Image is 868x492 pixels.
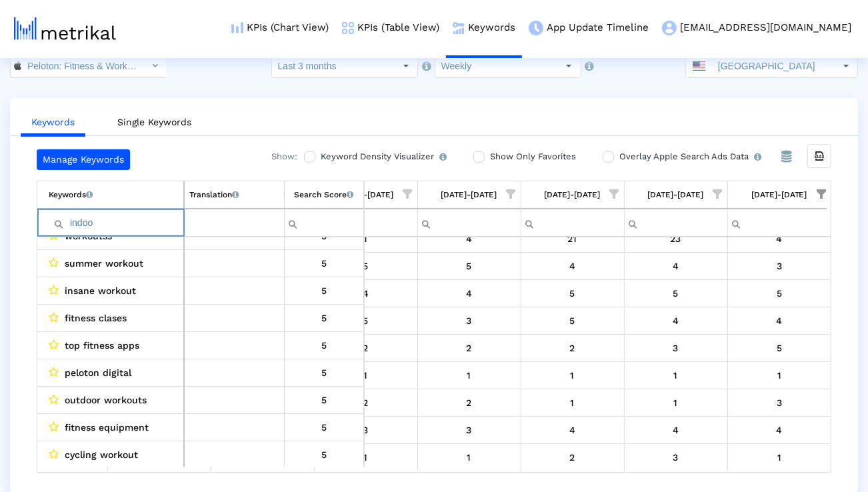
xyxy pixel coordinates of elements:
td: Column 09/07/25-09/13/25 [727,181,831,209]
input: Filter cell [315,211,417,233]
div: 8/16/25 [319,421,413,439]
div: 8/23/25 [423,312,516,329]
div: 8/16/25 [319,339,413,357]
label: Show Only Favorites [487,149,576,164]
div: 8/30/25 [526,394,619,411]
div: 8/23/25 [423,230,516,247]
div: 8/23/25 [423,285,516,302]
img: keywords.png [453,22,465,34]
td: Filter cell [727,209,831,236]
div: Translation [189,186,239,203]
td: Filter cell [284,209,364,237]
span: Show filter options for column '08/31/25-09/06/25' [713,189,723,199]
td: Column Keyword [37,181,184,209]
div: 9/6/25 [629,285,723,302]
span: insane workout [65,282,136,299]
div: 8/30/25 [526,421,619,439]
div: 9/13/25 [733,285,827,302]
div: 5 [289,255,359,272]
td: Column 08/24/25-08/30/25 [521,181,624,209]
div: 8/23/25 [423,367,516,384]
div: 8/16/25 [319,285,413,302]
div: Select [835,55,857,77]
img: kpi-chart-menu-icon.png [231,22,243,33]
div: Export all data [807,144,831,168]
td: Column 08/17/25-08/23/25 [417,181,521,209]
span: cycling workout [65,446,138,463]
img: metrical-logo-light.png [14,17,116,40]
span: fitness equipment [65,419,149,436]
div: 8/16/25 [319,312,413,329]
td: Filter cell [314,209,417,236]
div: Show: [258,149,297,170]
div: 5 [289,364,359,381]
div: 8/16/25 [319,394,413,411]
div: 08/17/25-08/23/25 [441,186,497,203]
img: my-account-menu-icon.png [662,21,677,35]
div: 8/16/25 [319,367,413,384]
div: Data grid [37,181,831,473]
input: Filter cell [728,211,831,233]
div: 8/23/25 [423,257,516,275]
div: [DATE]-[DATE] [545,186,601,203]
div: 9/13/25 [733,367,827,384]
span: Show filter options for column '09/07/25-09/13/25' [817,189,826,199]
span: summer workout [65,255,143,272]
div: 9/13/25 [733,230,827,247]
a: Manage Keywords [37,149,130,170]
td: Filter cell [417,209,521,236]
a: Single Keywords [107,110,202,135]
a: Keywords [21,110,85,137]
span: fitness clases [65,309,127,327]
span: outdoor workouts [65,391,147,409]
div: 5 [289,446,359,463]
div: 9/6/25 [629,449,723,466]
input: Filter cell [185,212,284,234]
div: 9/6/25 [629,421,723,439]
div: 8/23/25 [423,339,516,357]
img: kpi-table-menu-icon.png [342,22,354,34]
div: Keywords [49,186,93,203]
div: 8/23/25 [423,449,516,466]
div: 8/30/25 [526,257,619,275]
div: 8/30/25 [526,230,619,247]
div: [DATE]-[DATE] [648,186,704,203]
div: 9/13/25 [733,339,827,357]
input: Filter cell [49,212,183,234]
td: Filter cell [184,209,284,237]
div: Select [144,55,167,77]
span: Show filter options for column '08/17/25-08/23/25' [507,189,516,199]
td: Column 08/31/25-09/06/25 [624,181,727,209]
div: 09/07/25-09/13/25 [751,186,807,203]
div: 9/13/25 [733,449,827,466]
div: 8/16/25 [319,257,413,275]
span: top fitness apps [65,337,139,354]
td: Column Search Score [284,181,364,209]
div: Search Score [294,186,353,203]
div: 8/23/25 [423,394,516,411]
div: 9/13/25 [733,312,827,329]
div: 8/16/25 [319,449,413,466]
img: app-update-menu-icon.png [529,21,543,35]
label: Overlay Apple Search Ads Data [616,149,761,164]
input: Filter cell [521,211,624,233]
td: Filter cell [624,209,727,236]
td: Column 08/10/25-08/16/25 [314,181,417,209]
label: Keyword Density Visualizer [317,149,447,164]
div: 9/6/25 [629,394,723,411]
div: 5 [289,309,359,327]
div: 8/30/25 [526,449,619,466]
td: Filter cell [37,209,184,237]
div: Select [395,55,417,77]
div: 8/16/25 [319,230,413,247]
td: Column Translation [184,181,284,209]
div: 9/13/25 [733,257,827,275]
div: 9/6/25 [629,339,723,357]
div: 9/6/25 [629,312,723,329]
div: 8/30/25 [526,312,619,329]
div: Select [558,55,581,77]
div: 8/30/25 [526,339,619,357]
input: Filter cell [285,212,364,234]
span: Show filter options for column '08/24/25-08/30/25' [610,189,619,199]
div: 5 [289,419,359,436]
